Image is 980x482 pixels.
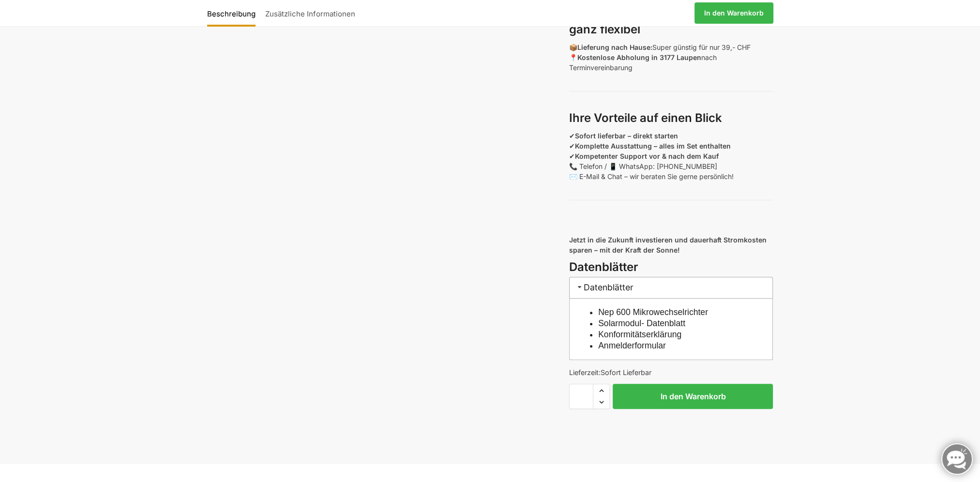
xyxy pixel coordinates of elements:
[598,330,681,339] a: Konformitätserklärung
[575,132,678,140] strong: Sofort lieferbar – direkt starten
[569,277,773,299] h3: Datenblätter
[569,111,722,125] strong: Ihre Vorteile auf einen Blick
[207,1,260,25] a: Beschreibung
[577,43,652,51] strong: Lieferung nach Hause:
[569,384,593,409] input: Produktmenge
[569,259,773,276] h3: Datenblätter
[569,236,767,254] strong: Jetzt in die Zukunft investieren und dauerhaft Stromkosten sparen – mit der Kraft der Sonne!
[577,53,701,61] strong: Kostenlose Abholung in 3177 Laupen
[569,131,773,181] p: ✔ ✔ ✔ 📞 Telefon / 📱 WhatsApp: [PHONE_NUMBER] ✉️ E-Mail & Chat – wir beraten Sie gerne persönlich!
[260,1,360,25] a: Zusätzliche Informationen
[694,2,773,24] a: In den Warenkorb
[569,42,773,73] p: 📦 Super günstig für nur 39,- CHF 📍 nach Terminvereinbarung
[598,307,708,317] a: Nep 600 Mikrowechselrichter
[598,318,685,328] a: Solarmodul- Datenblatt
[593,396,609,408] span: Reduce quantity
[598,341,666,350] a: Anmelderformular
[569,368,651,377] span: Lieferzeit:
[613,384,773,409] button: In den Warenkorb
[601,368,651,377] span: Sofort Lieferbar
[575,152,719,160] strong: Kompetenter Support vor & nach dem Kauf
[567,415,775,442] iframe: Sicherer Rahmen für schnelle Bezahlvorgänge
[575,142,731,150] strong: Komplette Ausstattung – alles im Set enthalten
[593,384,609,397] span: Increase quantity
